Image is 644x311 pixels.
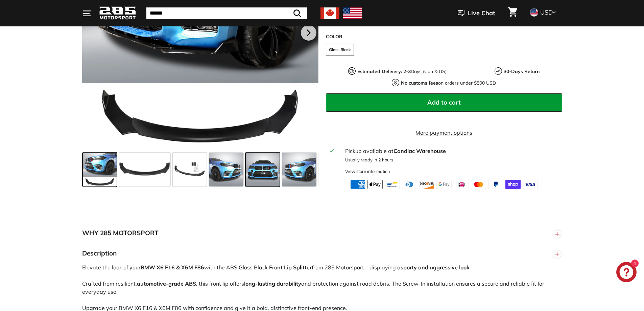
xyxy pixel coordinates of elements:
[357,68,447,75] p: Days (Can & US)
[468,9,495,18] span: Live Chat
[504,68,540,74] strong: 30-Days Return
[523,180,538,189] img: visa
[367,180,383,189] img: apple_pay
[99,5,136,21] img: Logo_285_Motorsport_areodynamics_components
[82,243,562,264] button: Description
[427,98,461,106] span: Add to cart
[326,129,562,137] a: More payment options
[357,68,411,74] strong: Estimated Delivery: 2-3
[401,264,470,271] strong: sporty and aggressive look
[82,223,562,243] button: WHY 285 MOTORSPORT
[436,180,452,189] img: google_pay
[345,157,558,163] p: Usually ready in 2 hours
[385,180,400,189] img: bancontact
[146,7,307,19] input: Search
[614,262,639,284] inbox-online-store-chat: Shopify online store chat
[413,21,453,27] span: 990013106687
[137,280,196,287] strong: automotive-grade ABS
[326,93,562,112] button: Add to cart
[141,264,204,271] strong: BMW X6 F16 & X6M F86
[454,180,469,189] img: ideal
[326,33,562,40] label: COLOR
[269,264,312,271] strong: Front Lip Splitter
[419,180,434,189] img: discover
[244,280,301,287] strong: long-lasting durability
[471,180,486,189] img: master
[350,180,365,189] img: american_express
[449,5,504,22] button: Live Chat
[401,80,438,86] strong: No customs fees
[326,21,453,27] span: Part Number: FRONTLIP337 GTIN:
[540,8,553,16] span: USD
[345,168,390,175] div: View store information
[401,80,496,87] p: on orders under $800 USD
[505,180,521,189] img: shopify_pay
[345,147,558,155] div: Pickup available at
[488,180,503,189] img: paypal
[393,148,446,154] strong: Candiac Warehouse
[504,2,521,25] a: Cart
[402,180,417,189] img: diners_club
